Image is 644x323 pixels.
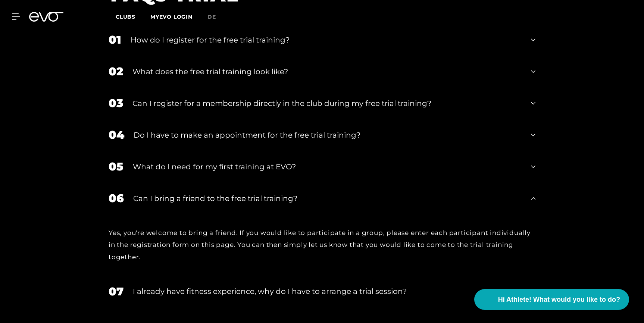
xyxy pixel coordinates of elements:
[109,283,124,300] div: 07
[131,34,522,46] div: How do I register for the free trial training?
[109,126,124,143] div: 04
[133,161,522,172] div: What do I need for my first training at EVO?
[133,286,522,297] div: I already have fitness experience, why do I have to arrange a trial session?
[109,158,124,175] div: 05
[474,289,629,310] button: Hi Athlete! What would you like to do?
[109,63,123,80] div: 02
[109,31,121,48] div: 01
[207,13,216,20] span: de
[150,13,193,20] a: MYEVO LOGIN
[109,95,123,112] div: 03
[134,129,522,141] div: Do I have to make an appointment for the free trial training?
[109,190,124,207] div: 06
[116,13,150,20] a: Clubs
[132,66,522,77] div: What does the free trial training look like?
[133,193,522,204] div: Can I bring a friend to the free trial training?
[207,13,225,21] a: de
[109,227,535,263] div: Yes, you're welcome to bring a friend. If you would like to participate in a group, please enter ...
[498,295,620,305] span: Hi Athlete! What would you like to do?
[132,98,522,109] div: Can I register for a membership directly in the club during my free trial training?
[116,13,135,20] span: Clubs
